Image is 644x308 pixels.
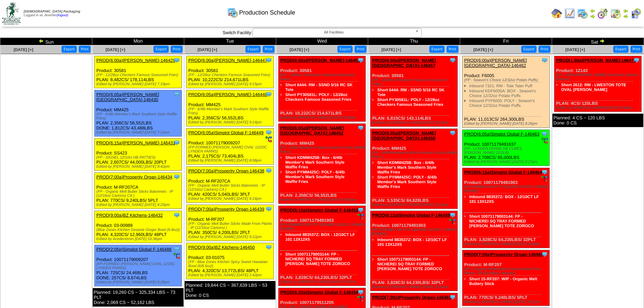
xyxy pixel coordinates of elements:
a: (logout) [57,14,68,17]
div: Product: M-RF207CA PLAN: 420CS / 5,040LBS / 3PLT [187,167,274,203]
div: (FP - Organic Melt Butter Sticks Batonnets - IP (12/16oz Cartons) CA ) [96,190,182,198]
span: Logged in as Jkoehler [24,10,80,17]
div: (FP - 6/4lb Member's Mark Southern Style Waffle Fries) [96,112,182,120]
a: PROD(6:00a)[PERSON_NAME]-146447 [188,58,267,63]
div: Edited by [PERSON_NAME] [DATE] 8:31pm [464,300,549,304]
a: [DATE] [+] [565,47,585,52]
a: Inbound KDF6005A: BOX - Season's Choice 12/32oz Potato Puffs [469,89,536,98]
a: PROD(7:00a)Prosperity Organ-146466 [464,252,543,257]
span: All Facilities [256,28,412,37]
img: Tooltip [541,131,548,137]
div: (FP-FORMED HB PTY SQUARE 12/10C LYNDEN FARMS) [280,223,365,231]
td: Fri [460,38,552,45]
img: Tooltip [173,139,180,146]
div: Edited by [PERSON_NAME] [DATE] 8:21pm [372,203,457,207]
a: [DATE] [+] [473,47,493,52]
div: (FP - 6/4lb Member's Mark Southern Style Waffle Fries) [280,146,365,154]
img: Tooltip [633,57,640,64]
span: Production Schedule [239,9,295,16]
div: (FP - Organic Melt Butter Sticks Made From Plants - IP (12/16oz Cartons) ) [188,222,273,230]
div: Product: SS423 PLAN: 2,607CS / 44,000LBS / 20PLT [95,139,182,171]
img: Tooltip [173,212,180,218]
div: Edited by [PERSON_NAME] [DATE] 8:27pm [464,160,549,164]
div: (FP - 12/28oz Checkers Famous Seasoned Fries) [188,73,273,77]
div: (FP - SIGSEL 12/10ct HB PATTIES) [96,156,182,160]
div: Edited by [PERSON_NAME] [DATE] 4:20pm [96,203,182,207]
div: (FP - 6/5lb [PERSON_NAME] Oval Hash Brown Patties) [556,73,641,81]
div: Product: 03-01075 PLAN: 4,320CS / 13,772LBS / 48PLT [187,243,274,279]
a: PROD(6:05a)[PERSON_NAME][GEOGRAPHIC_DATA]-146458 [372,131,436,141]
div: Planned: 19,844 CS ~ 367,639 LBS ~ 53 PLT Done: 0 CS [185,281,276,300]
img: ediSmall.gif [357,213,364,220]
button: Print [79,46,91,53]
img: Tooltip [541,57,548,64]
a: PROD(6:15a)[PERSON_NAME]-146431 [96,140,175,145]
a: Short 6444: RM - SSND 5/16 RC SK Tote [377,88,445,97]
img: Tooltip [173,91,180,98]
a: [DATE] [+] [381,47,401,52]
a: Short PY30581L: POLY - 12/28oz Checkers Famous Seasoned Fries [285,92,351,102]
a: Short PYMM425C: POLY - 6/4lb Member's Mark Southern Style Waffle Fries [377,175,437,189]
button: Print [630,46,642,53]
div: Planned: 4 CS ~ 120 LBS Done: 0 CS [552,114,643,127]
img: Tooltip [449,129,456,136]
div: Edited by [PERSON_NAME] [DATE] 8:42pm [96,165,182,169]
div: (FP - 12/28oz Checkers Famous Seasoned Fries) [96,73,182,77]
div: (FP - 6/4lb Member's Mark Southern Style Waffle Fries) [188,107,273,115]
a: PROD(6:05a)Simplot Global F-146449 [188,130,264,135]
img: ediSmall.gif [541,175,548,182]
div: Product: F6005 PLAN: 11,013CS / 264,300LBS [462,56,550,128]
button: Export [62,46,77,53]
a: [DATE] [+] [197,47,217,52]
img: calendarcustomer.gif [630,8,641,19]
div: Product: 30581 PLAN: 8,482CS / 178,114LBS [95,56,182,88]
button: Export [245,46,261,53]
a: Short PYMM425C: POLY - 6/4lb Member's Mark Southern Style Waffle Fries [285,170,345,184]
div: Edited by [PERSON_NAME] [DATE] 8:22pm [372,285,457,289]
td: Wed [276,38,368,45]
div: Product: M-RF207 PLAN: 770CS / 9,240LBS / 5PLT [462,250,550,306]
div: Product: MM425 PLAN: 2,356CS / 56,552LBS [279,124,366,204]
div: Edited by [PERSON_NAME] [DATE] 7:33pm [96,82,182,86]
div: Edited by [PERSON_NAME] [DATE] 8:08pm [188,159,273,163]
a: Short PY30581L: POLY - 12/28oz Checkers Famous Seasoned Fries [377,97,443,107]
button: Export [521,46,536,53]
a: PROD(1:00a)[PERSON_NAME]-146471 [556,58,636,63]
a: PROD(6:00a)[PERSON_NAME]-146451 [280,58,360,63]
img: Tooltip [357,207,364,213]
div: Product: 03-00989 PLAN: 4,320CS / 12,960LBS / 48PLT [95,211,182,243]
a: PROD(6:20a)Simplot Global F-146454 [280,290,358,295]
div: Product: 10071179009207 PLAN: 725CS / 24,468LBS DONE: 257CS / 8,674LBS [95,245,182,286]
div: Product: 30581 PLAN: 10,222CS / 214,671LBS [187,56,274,88]
a: [DATE] [+] [14,47,33,52]
img: Tooltip [173,57,180,64]
div: (FP - Blue Zones Kitchen Spicy Sweet Hawaiian Bowl (6/8.5oz)) [188,260,273,268]
a: PROD(6:05a)[PERSON_NAME][GEOGRAPHIC_DATA]-146452 [280,125,344,136]
a: PROD(6:05a)[PERSON_NAME][GEOGRAPHIC_DATA]-146430 [96,92,159,102]
div: (FP - Organic Melt Butter Sticks Batonnets - IP (12/16oz Cartons) CA ) [188,184,273,192]
div: Product: MM425 PLAN: 2,356CS / 56,552LBS [187,90,274,126]
a: Short KDMM425B: Box - 6/4lb Member's Mark Southern Style Waffle Fries [377,160,436,174]
img: ediSmall.gif [541,137,548,144]
div: Product: 10071179491637 PLAN: 2,708CS / 65,000LBS [462,130,550,166]
img: Tooltip [541,169,548,175]
a: [DATE] [+] [289,47,309,52]
img: calendarprod.gif [227,7,238,18]
img: Tooltip [357,289,364,295]
div: Edited by [PERSON_NAME] [DATE] 8:04pm [280,116,365,120]
a: Inbound 883537Z: BOX - 12/10CT LF 101 13X12X5 [285,232,355,242]
img: arrowright.gif [590,14,595,19]
button: Print [447,46,458,53]
td: Thu [368,38,460,45]
td: Mon [92,38,184,45]
div: (FP-FORMED HB PTY SQUARE 12/10C LYNDEN FARMS) [372,228,457,236]
span: [DEMOGRAPHIC_DATA] Packaging [24,10,80,14]
img: arrowright.gif [623,14,628,19]
a: Inbound 883537Z: BOX - 12/10CT LF 101 13X12X5 [469,194,539,204]
a: [DATE] [+] [105,47,125,52]
a: PROD(6:05a)Simplot Global F-146463 [464,132,540,137]
img: Tooltip [449,294,456,301]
